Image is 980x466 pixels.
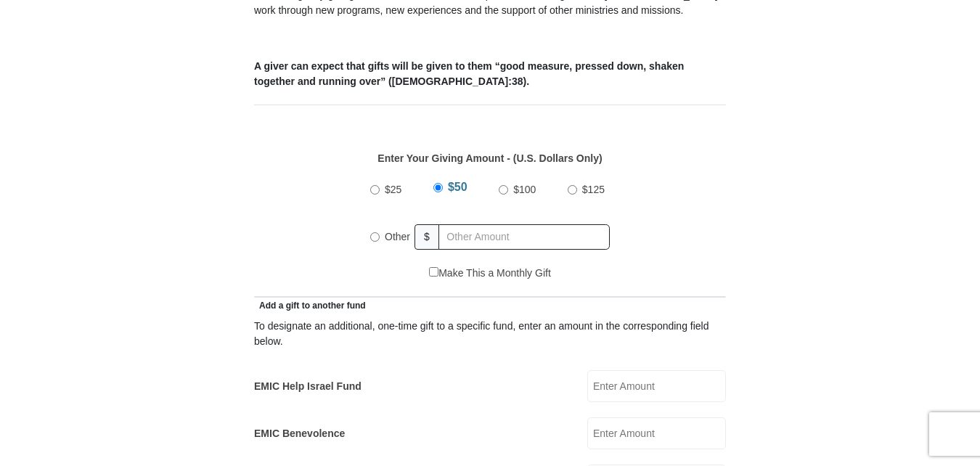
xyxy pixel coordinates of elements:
[254,319,726,349] div: To designate an additional, one-time gift to a specific fund, enter an amount in the correspondin...
[415,224,439,250] span: $
[587,370,726,402] input: Enter Amount
[438,224,610,250] input: Other Amount
[254,60,684,87] b: A giver can expect that gifts will be given to them “good measure, pressed down, shaken together ...
[429,267,438,277] input: Make This a Monthly Gift
[448,181,467,193] span: $50
[254,379,362,394] label: EMIC Help Israel Fund
[385,184,401,195] span: $25
[429,266,551,281] label: Make This a Monthly Gift
[254,426,345,441] label: EMIC Benevolence
[377,152,602,164] strong: Enter Your Giving Amount - (U.S. Dollars Only)
[582,184,605,195] span: $125
[254,301,366,311] span: Add a gift to another fund
[513,184,536,195] span: $100
[385,231,410,242] span: Other
[587,417,726,449] input: Enter Amount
